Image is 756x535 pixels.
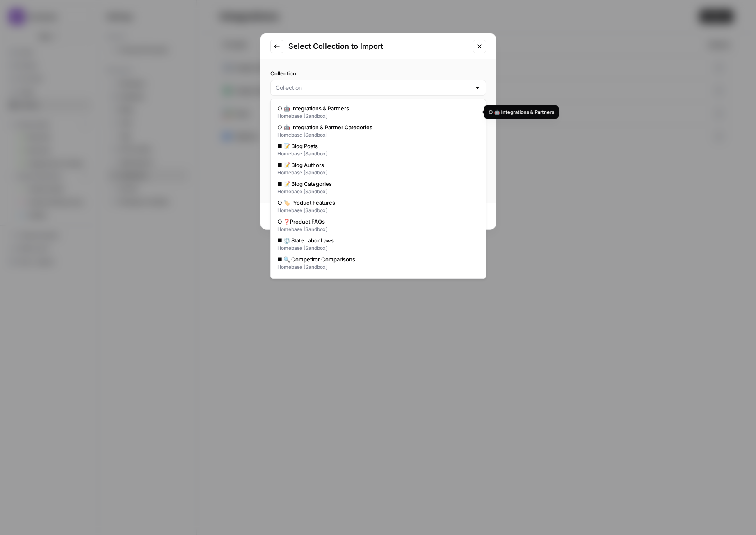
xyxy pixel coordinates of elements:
[277,104,476,112] span: ○ 🤖 Integrations & Partners
[277,263,479,271] div: Homebase [Sandbox]
[277,236,476,245] span: ■ ⚖️ State Labor Laws
[277,245,479,252] div: Homebase [Sandbox]
[277,255,476,263] span: ■ 🔍 Competitor Comparisons
[277,180,476,188] span: ■ 📝 Blog Categories
[277,123,476,131] span: ○ 🤖 Integration & Partner Categories
[277,169,479,176] div: Homebase [Sandbox]
[473,40,486,53] button: Close modal
[489,108,554,116] div: ○ 🤖 Integrations & Partners
[277,217,476,226] span: ○ ❓Product FAQs
[277,112,479,120] div: Homebase [Sandbox]
[277,131,479,139] div: Homebase [Sandbox]
[270,69,486,78] label: Collection
[288,41,468,52] h2: Select Collection to Import
[270,40,283,53] button: Go to previous step
[277,188,479,195] div: Homebase [Sandbox]
[277,226,479,233] div: Homebase [Sandbox]
[277,150,479,158] div: Homebase [Sandbox]
[277,274,476,282] span: ○ 📰 Press Categories
[277,161,476,169] span: ■ 📝 Blog Authors
[277,199,476,207] span: ○ 🏷️ Product Features
[276,84,471,92] input: Collection
[270,99,486,106] div: Select which Webflow collection you would like to import.
[277,207,479,214] div: Homebase [Sandbox]
[277,142,476,150] span: ■ 📝 Blog Posts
